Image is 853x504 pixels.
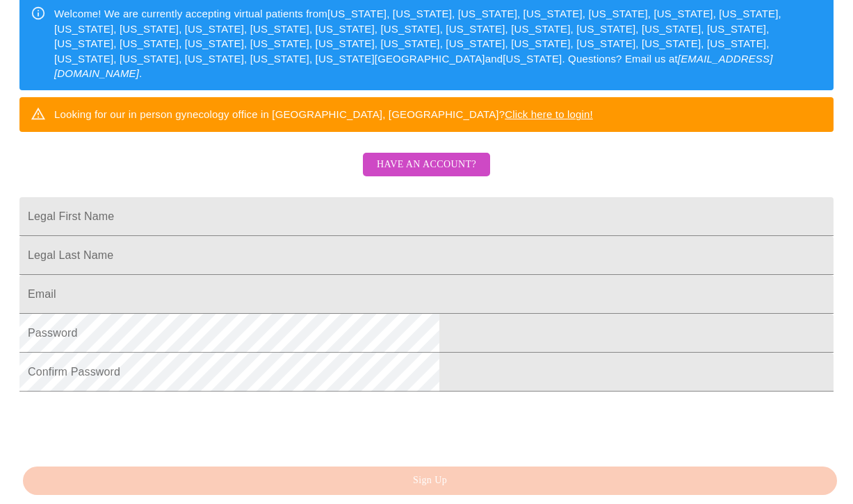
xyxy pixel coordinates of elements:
[19,398,231,453] iframe: reCAPTCHA
[54,1,822,86] div: Welcome! We are currently accepting virtual patients from [US_STATE], [US_STATE], [US_STATE], [US...
[54,53,772,79] em: [EMAIL_ADDRESS][DOMAIN_NAME]
[377,156,476,174] span: Have an account?
[363,153,490,177] button: Have an account?
[359,168,494,180] a: Have an account?
[505,108,593,120] a: Click here to login!
[54,101,593,127] div: Looking for our in person gynecology office in [GEOGRAPHIC_DATA], [GEOGRAPHIC_DATA]?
